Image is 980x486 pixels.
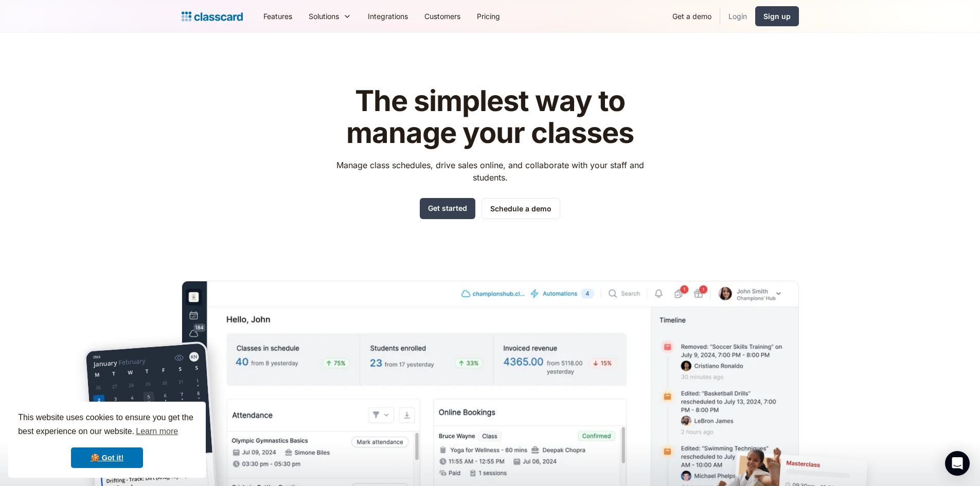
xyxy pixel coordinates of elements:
[360,5,416,28] a: Integrations
[182,9,243,24] a: Logo
[255,5,300,28] a: Features
[327,85,653,149] h1: The simplest way to manage your classes
[18,411,196,439] span: This website uses cookies to ensure you get the best experience on our website.
[482,198,560,219] a: Schedule a demo
[327,159,653,184] p: Manage class schedules, drive sales online, and collaborate with your staff and students.
[945,451,970,476] div: Open Intercom Messenger
[755,6,799,26] a: Sign up
[469,5,508,28] a: Pricing
[134,424,180,439] a: learn more about cookies
[309,11,339,22] div: Solutions
[300,5,360,28] div: Solutions
[664,5,720,28] a: Get a demo
[420,198,475,219] a: Get started
[720,5,755,28] a: Login
[416,5,469,28] a: Customers
[71,447,143,468] a: dismiss cookie message
[763,11,791,22] div: Sign up
[8,402,206,478] div: cookieconsent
